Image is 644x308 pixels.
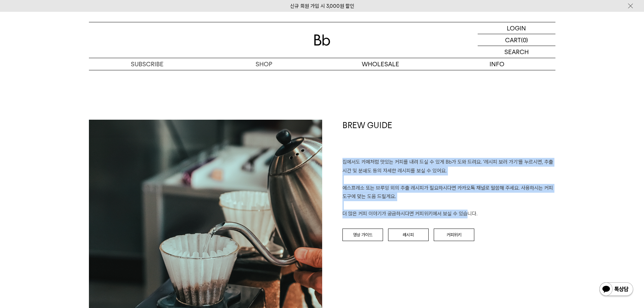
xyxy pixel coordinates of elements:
[322,58,439,70] p: WHOLESALE
[599,282,634,298] img: 카카오톡 채널 1:1 채팅 버튼
[314,34,330,46] img: 로고
[507,22,526,34] p: LOGIN
[434,229,474,241] a: 커피위키
[505,34,521,46] p: CART
[439,58,555,70] p: INFO
[342,229,383,241] a: 영상 가이드
[342,120,555,158] h1: BREW GUIDE
[521,34,528,46] p: (0)
[388,229,429,241] a: 레시피
[478,34,555,46] a: CART (0)
[206,58,322,70] a: SHOP
[478,22,555,34] a: LOGIN
[89,58,206,70] a: SUBSCRIBE
[290,3,354,9] a: 신규 회원 가입 시 3,000원 할인
[504,46,529,58] p: SEARCH
[342,158,555,218] p: 집에서도 카페처럼 맛있는 커피를 내려 드실 ﻿수 있게 Bb가 도와 드려요. '레시피 보러 가기'를 누르시면, 추출 시간 및 분쇄도 등의 자세한 레시피를 보실 수 있어요. 에스...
